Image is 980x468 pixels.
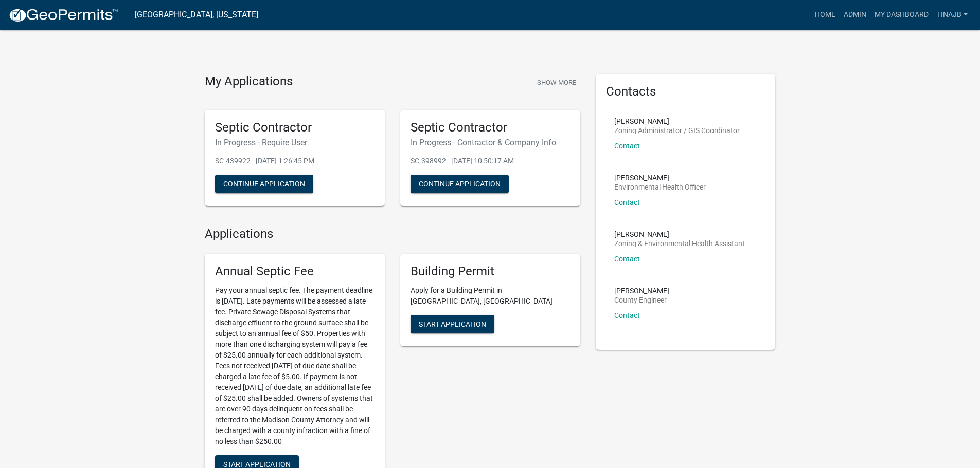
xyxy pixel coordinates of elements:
button: Start Application [411,315,494,333]
a: [GEOGRAPHIC_DATA], [US_STATE] [135,6,258,24]
h4: My Applications [205,74,293,89]
p: SC-439922 - [DATE] 1:26:45 PM [215,156,375,166]
h5: Contacts [606,84,765,99]
a: Home [811,5,840,25]
a: Contact [614,255,640,263]
p: Zoning Administrator / GIS Coordinator [614,127,740,134]
button: Show More [533,74,580,91]
a: Tinajb [933,5,972,25]
p: SC-398992 - [DATE] 10:50:17 AM [411,156,570,166]
a: My Dashboard [870,5,933,25]
p: Pay your annual septic fee. The payment deadline is [DATE]. Late payments will be assessed a late... [215,285,375,447]
p: [PERSON_NAME] [614,174,706,181]
p: Environmental Health Officer [614,183,706,191]
h5: Building Permit [411,264,570,279]
p: Zoning & Environmental Health Assistant [614,240,745,247]
button: Continue Application [411,175,509,193]
h6: In Progress - Contractor & Company Info [411,138,570,147]
p: County Engineer [614,296,669,304]
a: Contact [614,311,640,320]
h4: Applications [205,227,580,241]
a: Admin [840,5,870,25]
a: Contact [614,198,640,207]
p: [PERSON_NAME] [614,118,740,125]
span: Start Application [419,320,486,328]
a: Contact [614,142,640,150]
button: Continue Application [215,175,313,193]
p: [PERSON_NAME] [614,231,745,238]
h6: In Progress - Require User [215,138,375,147]
p: [PERSON_NAME] [614,287,669,294]
h5: Septic Contractor [411,120,570,135]
p: Apply for a Building Permit in [GEOGRAPHIC_DATA], [GEOGRAPHIC_DATA] [411,285,570,307]
h5: Annual Septic Fee [215,264,375,279]
h5: Septic Contractor [215,120,375,135]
